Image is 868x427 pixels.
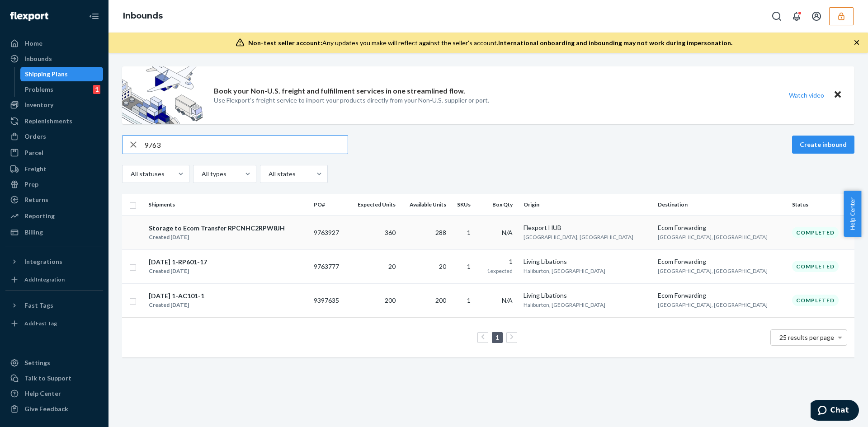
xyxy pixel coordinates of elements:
button: Integrations [5,254,103,269]
div: Shipping Plans [25,70,68,79]
span: 288 [435,229,446,236]
th: Available Units [399,194,449,216]
input: All types [201,169,202,178]
button: Create inbound [792,136,854,154]
span: 25 results per page [779,333,834,341]
span: Haliburton, [GEOGRAPHIC_DATA] [524,267,605,274]
td: 9763777 [310,249,348,283]
div: Home [24,39,42,48]
div: 1 [481,257,513,266]
div: Orders [24,132,46,141]
a: Page 1 is your current page [494,333,501,341]
div: Completed [792,261,839,272]
div: Reporting [24,211,55,221]
a: Add Integration [5,272,103,287]
div: Ecom Forwarding [658,223,785,232]
span: Haliburton, [GEOGRAPHIC_DATA] [524,301,605,308]
span: 1 [467,296,471,304]
a: Help Center [5,386,103,401]
div: Returns [24,195,48,204]
p: Book your Non-U.S. freight and fulfillment services in one streamlined flow. [214,86,465,96]
div: 1 [93,85,100,94]
div: Storage to Ecom Transfer RPCNHC2RPW8JH [149,224,285,233]
span: 1 [467,263,471,270]
div: Problems [25,85,53,94]
div: Living Libations [524,291,651,300]
a: Billing [5,225,103,239]
th: SKUs [450,194,478,216]
span: 200 [435,296,446,304]
span: Non-test seller account: [248,39,322,47]
div: Living Libations [524,257,651,266]
a: Prep [5,177,103,192]
div: Replenishments [24,117,72,126]
span: N/A [502,229,513,236]
div: Add Integration [24,276,65,283]
th: Origin [520,194,654,216]
span: [GEOGRAPHIC_DATA], [GEOGRAPHIC_DATA] [524,234,633,240]
span: 20 [439,263,446,270]
a: Shipping Plans [20,67,104,81]
a: Add Fast Tag [5,316,103,331]
div: Talk to Support [24,374,71,383]
a: Replenishments [5,114,103,128]
a: Settings [5,356,103,370]
button: Talk to Support [5,371,103,385]
th: PO# [310,194,348,216]
a: Home [5,36,103,51]
div: Prep [24,180,38,189]
div: Created [DATE] [149,267,207,276]
button: Open account menu [807,7,826,25]
div: Help Center [24,389,61,398]
button: Fast Tags [5,298,103,313]
div: Created [DATE] [149,233,285,242]
span: N/A [502,296,513,304]
img: Flexport logo [10,12,48,21]
span: [GEOGRAPHIC_DATA], [GEOGRAPHIC_DATA] [658,301,768,308]
span: 20 [388,263,396,270]
th: Destination [654,194,788,216]
div: Billing [24,228,43,237]
button: Help Center [844,191,861,237]
div: Inbounds [24,54,52,63]
div: Ecom Forwarding [658,291,785,300]
div: Integrations [24,257,62,266]
th: Expected Units [348,194,400,216]
div: Completed [792,295,839,306]
div: Fast Tags [24,301,53,310]
button: Close [832,89,844,102]
span: [GEOGRAPHIC_DATA], [GEOGRAPHIC_DATA] [658,267,768,274]
th: Status [788,194,854,216]
div: [DATE] 1-RP601-17 [149,258,207,267]
button: Open Search Box [768,7,786,25]
input: All statuses [130,169,131,178]
a: Reporting [5,209,103,223]
div: Ecom Forwarding [658,257,785,266]
div: Any updates you make will reflect against the seller's account. [248,38,732,47]
div: Add Fast Tag [24,319,57,327]
input: Search inbounds by name, destination, msku... [144,136,348,154]
td: 9763927 [310,216,348,249]
a: Parcel [5,145,103,160]
div: [DATE] 1-AC101-1 [149,291,204,300]
a: Orders [5,129,103,144]
div: Flexport HUB [524,223,651,232]
span: [GEOGRAPHIC_DATA], [GEOGRAPHIC_DATA] [658,234,768,240]
a: Returns [5,192,103,207]
button: Close Navigation [85,7,103,25]
a: Inbounds [123,11,163,21]
th: Box Qty [478,194,520,216]
div: Settings [24,358,50,367]
span: International onboarding and inbounding may not work during impersonation. [498,39,732,47]
button: Give Feedback [5,402,103,416]
div: Parcel [24,148,43,157]
div: Created [DATE] [149,300,204,310]
input: All states [268,169,269,178]
span: 200 [385,296,396,304]
div: Give Feedback [24,404,68,413]
th: Shipments [145,194,310,216]
a: Inventory [5,98,103,112]
span: 1 expected [487,267,513,274]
